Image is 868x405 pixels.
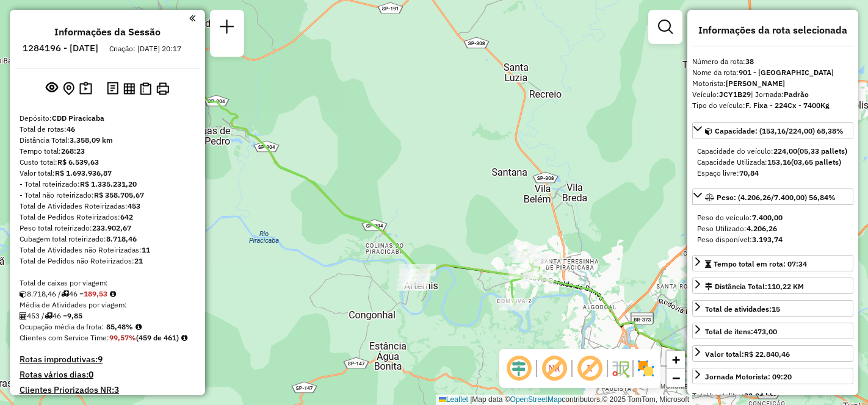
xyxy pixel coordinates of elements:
div: Peso total roteirizado: [20,223,195,234]
strong: 224,00 [773,146,797,156]
a: Valor total:R$ 22.840,46 [692,345,853,362]
div: Média de Atividades por viagem: [20,299,195,310]
span: Capacidade: (153,16/224,00) 68,38% [715,126,844,135]
a: Clique aqui para minimizar o painel [189,11,195,25]
button: Exibir sessão original [43,79,60,98]
div: Nome da rota: [692,67,853,78]
div: Espaço livre: [697,168,848,179]
div: Capacidade: (153,16/224,00) 68,38% [692,141,853,184]
strong: (03,65 pallets) [791,157,841,167]
strong: 7.400,00 [752,213,783,222]
h4: Rotas improdutivas: [20,354,195,365]
div: Tipo do veículo: [692,100,853,111]
a: Jornada Motorista: 09:20 [692,368,853,384]
a: Nova sessão e pesquisa [215,15,239,42]
strong: 85,48% [106,322,133,331]
div: Jornada Motorista: 09:20 [705,371,792,382]
div: Peso Utilizado: [697,223,848,234]
strong: (05,33 pallets) [797,146,847,156]
div: Total de Pedidos Roteirizados: [20,212,195,223]
div: Motorista: [692,78,853,89]
a: Zoom in [667,351,685,369]
a: Distância Total:110,22 KM [692,278,853,294]
strong: 901 - [GEOGRAPHIC_DATA] [739,68,834,77]
span: | [470,395,472,404]
strong: [PERSON_NAME] [726,79,785,88]
a: Zoom out [667,369,685,387]
strong: 3.358,09 km [70,135,113,145]
strong: 21 [134,256,143,265]
a: Leaflet [439,395,468,404]
button: Logs desbloquear sessão [104,79,121,98]
span: Exibir NR [540,354,569,383]
span: Peso: (4.206,26/7.400,00) 56,84% [717,193,836,202]
div: Total hectolitro: [692,390,853,401]
a: Tempo total em rota: 07:34 [692,255,853,271]
strong: 32,04 hL [744,391,773,400]
span: Exibir rótulo [575,354,604,383]
div: Número da rota: [692,56,853,67]
strong: F. Fixa - 224Cx - 7400Kg [745,101,830,110]
strong: 268:23 [61,146,85,156]
h4: Rotas vários dias: [20,370,195,380]
span: − [672,370,680,385]
em: Rotas cross docking consideradas [181,334,187,342]
div: Criação: [DATE] 20:17 [104,43,186,54]
div: Total de Atividades não Roteirizadas: [20,245,195,256]
div: Map data © contributors,© 2025 TomTom, Microsoft [436,395,692,405]
strong: 153,16 [767,157,791,167]
div: Total de Pedidos não Roteirizados: [20,256,195,267]
div: Total de rotas: [20,124,195,135]
div: Total de itens: [705,326,777,337]
div: Distância Total: [20,135,195,146]
div: Peso: (4.206,26/7.400,00) 56,84% [692,207,853,250]
div: 8.718,46 / 46 = [20,289,195,299]
strong: 99,57% [109,333,136,342]
div: Total de caixas por viagem: [20,278,195,289]
div: Cubagem total roteirizado: [20,234,195,245]
span: Ocupação média da frota: [20,322,104,331]
strong: JCY1B29 [719,90,751,99]
div: Depósito: [20,113,195,124]
div: Total de Atividades Roteirizadas: [20,201,195,212]
a: OpenStreetMap [510,395,562,404]
i: Total de rotas [45,312,52,320]
i: Total de rotas [61,290,69,298]
div: Custo total: [20,157,195,168]
button: Imprimir Rotas [154,80,172,98]
span: | Jornada: [751,90,809,99]
div: Peso disponível: [697,234,848,245]
div: - Total roteirizado: [20,179,195,190]
strong: 4.206,26 [747,224,777,233]
strong: 233.902,67 [92,223,131,232]
h4: Clientes Priorizados NR: [20,385,195,395]
strong: R$ 1.335.231,20 [80,179,137,188]
button: Painel de Sugestão [77,79,95,98]
span: Total de atividades: [705,304,780,314]
strong: R$ 22.840,46 [744,349,790,359]
strong: CDD Piracicaba [52,113,104,123]
strong: R$ 1.693.936,87 [55,168,112,177]
h6: 1284196 - [DATE] [23,43,98,54]
div: Capacidade do veículo: [697,146,848,157]
span: + [672,352,680,367]
strong: 15 [772,304,780,314]
strong: 9 [98,354,103,365]
strong: 3.193,74 [752,235,783,244]
em: Média calculada utilizando a maior ocupação (%Peso ou %Cubagem) de cada rota da sessão. Rotas cro... [136,323,142,331]
strong: 38 [745,57,754,66]
div: Veículo: [692,89,853,100]
a: Peso: (4.206,26/7.400,00) 56,84% [692,188,853,205]
a: Total de atividades:15 [692,300,853,317]
button: Centralizar mapa no depósito ou ponto de apoio [60,79,77,98]
h4: Informações da Sessão [54,26,161,38]
strong: 642 [120,212,133,221]
div: Valor total: [705,349,790,360]
strong: 189,53 [84,289,107,298]
strong: 11 [142,245,150,254]
div: Tempo total: [20,146,195,157]
strong: R$ 358.705,67 [94,190,144,199]
a: Capacidade: (153,16/224,00) 68,38% [692,122,853,138]
strong: R$ 6.539,63 [57,157,99,167]
img: Fluxo de ruas [610,359,630,378]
